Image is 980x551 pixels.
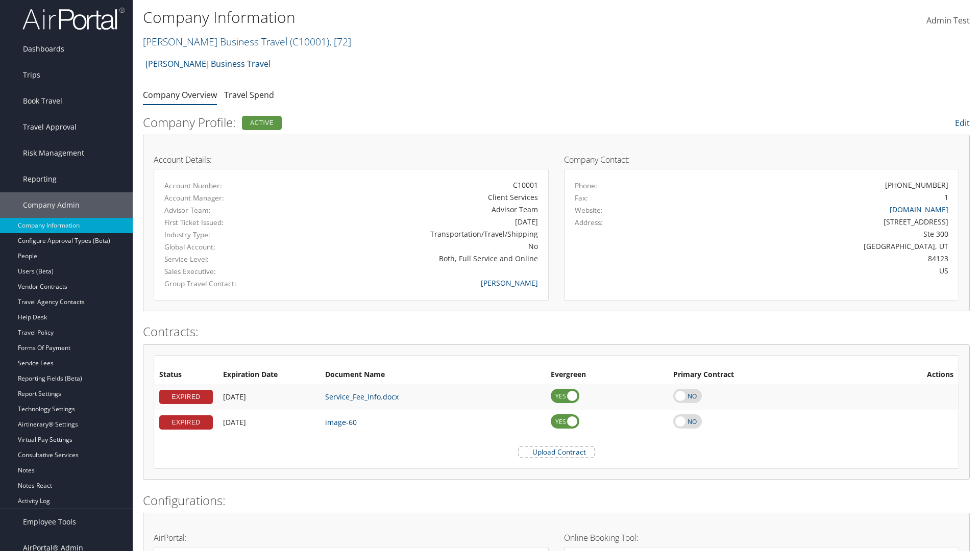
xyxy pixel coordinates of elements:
span: , [ 72 ] [329,35,351,48]
span: [DATE] [223,417,246,427]
span: Trips [23,62,40,88]
div: EXPIRED [159,390,213,404]
div: US [672,265,949,276]
th: Actions [860,366,959,384]
span: Company Admin [23,192,80,218]
h2: Contracts: [143,323,970,340]
span: Risk Management [23,140,84,166]
span: Dashboards [23,36,64,62]
a: [DOMAIN_NAME] [890,205,948,214]
div: No [294,241,538,252]
img: airportal-logo.png [22,7,125,31]
h4: AirPortal: [154,534,549,542]
label: Address: [575,217,603,228]
th: Document Name [320,366,546,384]
label: Account Manager: [164,193,279,203]
span: ( C10001 ) [290,35,329,48]
a: [PERSON_NAME] Business Travel [145,54,271,74]
div: 1 [944,192,948,203]
th: Primary Contract [668,366,860,384]
a: [PERSON_NAME] Business Travel [143,35,351,48]
span: Travel Approval [23,114,77,140]
i: Remove Contract [943,387,953,407]
a: Company Overview [143,89,217,101]
span: [DATE] [223,392,246,402]
i: Remove Contract [943,412,953,432]
div: Add/Edit Date [223,392,315,402]
th: Expiration Date [218,366,320,384]
a: Edit [955,117,970,129]
div: Both, Full Service and Online [294,253,538,264]
div: 84123 [672,253,949,264]
span: Employee Tools [23,509,76,535]
div: Ste 300 [672,229,949,239]
h2: Configurations: [143,492,970,509]
div: Transportation/Travel/Shipping [294,229,538,239]
label: Upload Contract [519,447,594,457]
label: Fax: [575,193,588,203]
label: Industry Type: [164,230,279,240]
div: Active [242,116,282,130]
label: Global Account: [164,242,279,252]
a: image-60 [325,417,357,427]
div: [DATE] [294,216,538,227]
a: Travel Spend [224,89,274,101]
a: [PERSON_NAME] [481,278,538,288]
h4: Online Booking Tool: [564,534,959,542]
span: Admin Test [926,15,970,26]
div: Add/Edit Date [223,418,315,427]
h2: Company Profile: [143,114,689,131]
div: [STREET_ADDRESS] [672,216,949,227]
th: Evergreen [546,366,668,384]
label: Advisor Team: [164,205,279,215]
div: C10001 [294,180,538,190]
div: Client Services [294,192,538,203]
label: Website: [575,205,603,215]
a: Admin Test [926,5,970,37]
label: Account Number: [164,181,279,191]
div: Advisor Team [294,204,538,215]
label: Phone: [575,181,597,191]
label: Group Travel Contact: [164,279,279,289]
h1: Company Information [143,7,694,28]
label: First Ticket Issued: [164,217,279,228]
span: Reporting [23,166,57,192]
h4: Company Contact: [564,156,959,164]
div: EXPIRED [159,415,213,430]
a: Service_Fee_Info.docx [325,392,399,402]
div: [PHONE_NUMBER] [885,180,948,190]
div: [GEOGRAPHIC_DATA], UT [672,241,949,252]
h4: Account Details: [154,156,549,164]
span: Book Travel [23,88,62,114]
label: Sales Executive: [164,266,279,277]
label: Service Level: [164,254,279,264]
th: Status [154,366,218,384]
